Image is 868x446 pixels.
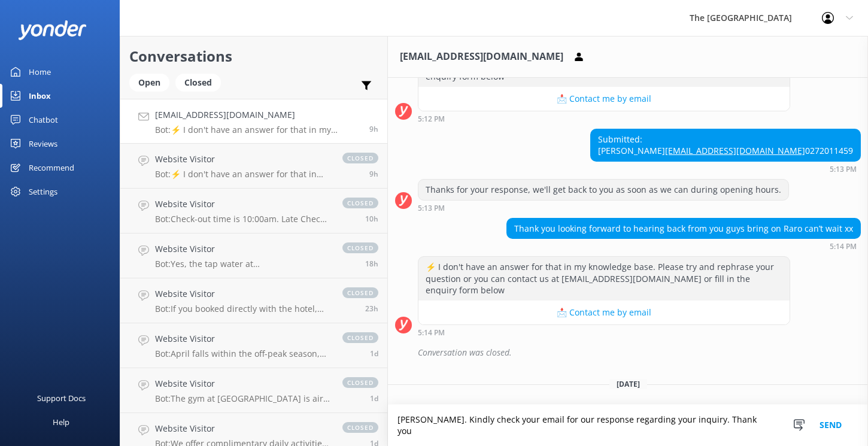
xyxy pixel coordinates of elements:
[342,153,378,163] span: closed
[155,348,330,359] p: Bot: April falls within the off-peak season, which runs from May to December. However, school hol...
[395,342,861,363] div: 2025-09-19T09:52:51.156
[155,169,330,180] p: Bot: ⚡ I don't have an answer for that in my knowledge base. Please try and rephrase your questio...
[129,74,169,92] div: Open
[369,124,378,134] span: Sep 18 2025 11:14pm (UTC -10:00) Pacific/Honolulu
[155,332,330,345] h4: Website Visitor
[418,400,861,420] div: Conversation was opened.
[665,145,805,156] a: [EMAIL_ADDRESS][DOMAIN_NAME]
[29,108,58,132] div: Chatbot
[37,386,86,410] div: Support Docs
[155,198,330,211] h4: Website Visitor
[155,422,330,435] h4: Website Visitor
[418,301,790,324] button: 📩 Contact me by email
[120,233,387,278] a: Website VisitorBot:Yes, the tap water at [GEOGRAPHIC_DATA] and Sanctuary is safe to drink as it g...
[29,180,57,204] div: Settings
[29,132,57,156] div: Reviews
[590,165,861,173] div: Sep 18 2025 11:13pm (UTC -10:00) Pacific/Honolulu
[370,393,378,403] span: Sep 18 2025 12:37am (UTC -10:00) Pacific/Honolulu
[418,87,790,111] button: 📩 Contact me by email
[609,379,647,389] span: [DATE]
[365,259,378,269] span: Sep 18 2025 02:25pm (UTC -10:00) Pacific/Honolulu
[418,329,445,336] strong: 5:14 PM
[418,328,790,336] div: Sep 18 2025 11:14pm (UTC -10:00) Pacific/Honolulu
[418,205,445,212] strong: 5:13 PM
[53,410,69,434] div: Help
[120,278,387,323] a: Website VisitorBot:If you booked directly with the hotel, you can amend your booking using the bo...
[342,287,378,298] span: closed
[120,368,387,413] a: Website VisitorBot:The gym at [GEOGRAPHIC_DATA] is air-conditioned and offers free weights, exerc...
[808,405,853,446] button: Send
[120,189,387,233] a: Website VisitorBot:Check-out time is 10:00am. Late Check-Out is subject to availability and can b...
[365,214,378,224] span: Sep 18 2025 09:38pm (UTC -10:00) Pacific/Honolulu
[155,153,330,166] h4: Website Visitor
[129,75,175,89] a: Open
[418,257,790,301] div: ⚡ I don't have an answer for that in my knowledge base. Please try and rephrase your question or ...
[29,84,51,108] div: Inbox
[506,242,861,250] div: Sep 18 2025 11:14pm (UTC -10:00) Pacific/Honolulu
[155,125,360,135] p: Bot: ⚡ I don't have an answer for that in my knowledge base. Please try and rephrase your questio...
[507,219,860,239] div: Thank you looking forward to hearing back from you guys bring on Raro can’t wait xx
[342,198,378,208] span: closed
[129,45,378,68] h2: Conversations
[591,129,860,161] div: Submitted: [PERSON_NAME] 0272011459
[342,332,378,343] span: closed
[175,74,221,92] div: Closed
[342,242,378,253] span: closed
[29,156,74,180] div: Recommend
[155,304,330,314] p: Bot: If you booked directly with the hotel, you can amend your booking using the booking engine o...
[418,114,790,123] div: Sep 18 2025 11:12pm (UTC -10:00) Pacific/Honolulu
[342,377,378,388] span: closed
[29,60,51,84] div: Home
[369,169,378,179] span: Sep 18 2025 11:06pm (UTC -10:00) Pacific/Honolulu
[365,304,378,314] span: Sep 18 2025 09:10am (UTC -10:00) Pacific/Honolulu
[418,342,861,363] div: Conversation was closed.
[370,348,378,359] span: Sep 18 2025 12:50am (UTC -10:00) Pacific/Honolulu
[120,144,387,189] a: Website VisitorBot:⚡ I don't have an answer for that in my knowledge base. Please try and rephras...
[418,204,789,212] div: Sep 18 2025 11:13pm (UTC -10:00) Pacific/Honolulu
[830,243,857,250] strong: 5:14 PM
[342,422,378,433] span: closed
[155,377,330,390] h4: Website Visitor
[175,75,227,89] a: Closed
[400,49,563,65] h3: [EMAIL_ADDRESS][DOMAIN_NAME]
[155,108,360,122] h4: [EMAIL_ADDRESS][DOMAIN_NAME]
[120,99,387,144] a: [EMAIL_ADDRESS][DOMAIN_NAME]Bot:⚡ I don't have an answer for that in my knowledge base. Please tr...
[395,400,861,420] div: 2025-09-19T18:24:06.529
[155,259,330,269] p: Bot: Yes, the tap water at [GEOGRAPHIC_DATA] and Sanctuary is safe to drink as it goes through a ...
[155,393,330,404] p: Bot: The gym at [GEOGRAPHIC_DATA] is air-conditioned and offers free weights, exercise balls, and...
[155,214,330,224] p: Bot: Check-out time is 10:00am. Late Check-Out is subject to availability and can be confirmed 24...
[155,287,330,301] h4: Website Visitor
[18,20,87,40] img: yonder-white-logo.png
[830,166,857,173] strong: 5:13 PM
[418,116,445,123] strong: 5:12 PM
[155,242,330,256] h4: Website Visitor
[388,405,868,446] textarea: [PERSON_NAME]. Kindly check your email for our response regarding your inquiry. Thank you
[120,323,387,368] a: Website VisitorBot:April falls within the off-peak season, which runs from May to December. Howev...
[418,180,788,200] div: Thanks for your response, we'll get back to you as soon as we can during opening hours.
